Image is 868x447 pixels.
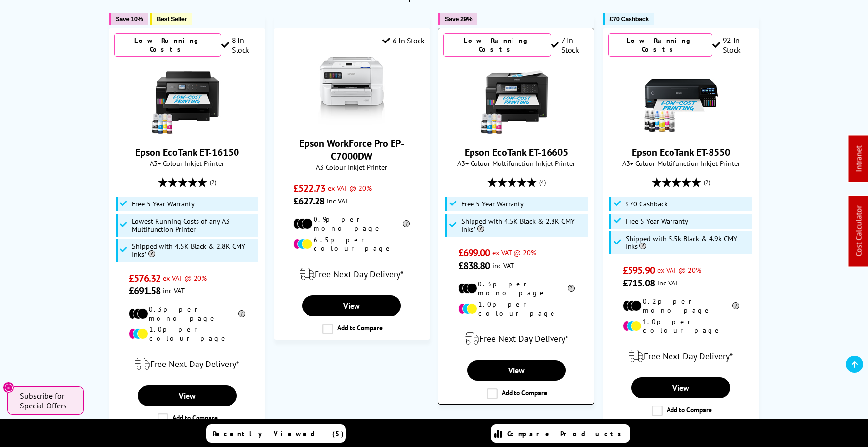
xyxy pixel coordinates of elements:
span: Shipped with 4.5K Black & 2.8K CMY Inks* [461,217,585,233]
li: 1.0p per colour page [458,300,575,318]
label: Add to Compare [487,388,547,399]
a: View [138,385,237,406]
a: Epson EcoTank ET-16605 [479,128,553,138]
span: ex VAT @ 20% [328,183,372,193]
span: ex VAT @ 20% [492,248,536,257]
label: Add to Compare [652,406,712,416]
span: £576.32 [129,272,161,284]
a: View [631,377,730,398]
span: Free 5 Year Warranty [461,200,524,208]
span: A3+ Colour Multifunction Inkjet Printer [608,159,754,168]
span: Recently Viewed (5) [213,429,344,438]
span: A3+ Colour Multifunction Inkjet Printer [443,159,589,168]
span: £691.58 [129,284,161,297]
span: inc VAT [327,196,349,205]
span: ex VAT @ 20% [657,265,701,275]
div: Low Running Costs [114,33,221,57]
button: Best Seller [150,13,192,25]
span: Shipped with 4.5K Black & 2.8K CMY Inks* [132,243,256,258]
span: £522.73 [293,182,325,195]
span: £595.90 [623,264,655,277]
a: Epson EcoTank ET-8550 [644,128,718,138]
span: £699.00 [458,246,490,259]
span: Shipped with 5.5k Black & 4.9k CMY Inks [626,235,750,250]
button: £70 Cashback [603,13,654,25]
li: 0.3p per mono page [458,280,575,297]
div: modal_delivery [114,350,260,378]
div: Low Running Costs [608,33,713,57]
span: (2) [704,173,710,192]
button: Save 10% [109,13,148,25]
span: inc VAT [163,286,185,295]
a: Epson WorkForce Pro EP-C7000DW [299,137,404,163]
img: Epson EcoTank ET-16605 [479,62,553,136]
a: Intranet [854,146,864,172]
span: inc VAT [657,278,679,287]
li: 6.5p per colour page [293,235,410,253]
span: Save 10% [116,15,143,23]
div: modal_delivery [443,325,589,353]
span: A3+ Colour Inkjet Printer [114,159,260,168]
div: Low Running Costs [443,33,551,57]
a: View [467,360,566,381]
img: Epson EcoTank ET-16150 [150,62,224,136]
span: Compare Products [507,429,627,438]
div: modal_delivery [279,260,425,288]
span: £715.08 [623,277,655,289]
span: (2) [210,173,216,192]
span: Best Seller [157,15,187,23]
li: 1.0p per colour page [129,325,245,343]
span: Free 5 Year Warranty [626,217,688,225]
span: inc VAT [492,261,514,270]
div: 7 In Stock [551,35,589,55]
li: 1.0p per colour page [623,317,739,335]
a: Epson EcoTank ET-16150 [150,128,224,138]
span: £70 Cashback [626,200,668,208]
div: 6 In Stock [382,36,425,45]
span: Lowest Running Costs of any A3 Multifunction Printer [132,217,256,233]
button: Close [3,382,14,393]
span: (4) [539,173,546,192]
a: Epson EcoTank ET-16150 [135,146,239,159]
a: Epson EcoTank ET-16605 [465,146,568,159]
img: Epson WorkForce Pro EP-C7000DW [315,53,389,127]
span: £627.28 [293,195,324,207]
span: £838.80 [458,259,490,272]
span: Free 5 Year Warranty [132,200,195,208]
span: Subscribe for Special Offers [20,391,74,410]
span: ex VAT @ 20% [163,273,207,283]
span: Save 29% [445,15,472,23]
div: 92 In Stock [712,35,754,55]
li: 0.9p per mono page [293,215,410,233]
a: View [302,295,401,316]
img: Epson EcoTank ET-8550 [644,62,718,136]
div: modal_delivery [608,342,754,370]
a: Compare Products [491,424,630,443]
div: 8 In Stock [221,35,260,55]
span: A3 Colour Inkjet Printer [279,163,425,172]
a: Epson EcoTank ET-8550 [632,146,730,159]
li: 0.3p per mono page [129,305,245,323]
a: Recently Viewed (5) [206,424,346,443]
label: Add to Compare [322,324,383,334]
a: Epson WorkForce Pro EP-C7000DW [315,119,389,129]
button: Save 29% [438,13,477,25]
label: Add to Compare [158,413,218,424]
li: 0.2p per mono page [623,297,739,315]
span: £70 Cashback [610,15,649,23]
a: Cost Calculator [854,206,864,257]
